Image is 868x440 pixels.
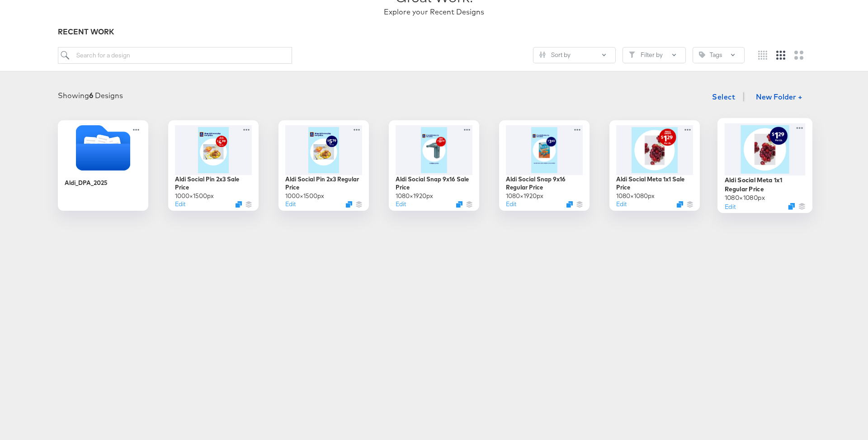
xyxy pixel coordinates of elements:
svg: Duplicate [346,201,352,208]
div: 1000 × 1500 px [175,192,214,200]
span: Select [712,90,735,103]
div: Aldi Social Meta 1x1 Sale Price [616,175,693,192]
div: Explore your Recent Designs [384,7,484,17]
svg: Filter [629,52,635,58]
button: Edit [725,202,736,210]
div: Aldi Social Meta 1x1 Regular Price1080×1080pxEditDuplicate [717,118,812,213]
div: 1080 × 1080 px [725,193,765,202]
svg: Duplicate [566,201,573,208]
strong: 6 [89,91,93,100]
div: Aldi Social Meta 1x1 Regular Price [725,175,806,193]
svg: Duplicate [788,203,795,210]
div: Aldi Social Meta 1x1 Sale Price1080×1080pxEditDuplicate [609,120,700,211]
button: Edit [175,200,185,208]
button: TagTags [693,47,745,63]
div: Aldi Social Pin 2x3 Sale Price1000×1500pxEditDuplicate [168,120,259,211]
button: New Folder + [748,89,810,106]
div: Aldi_DPA_2025 [58,120,148,211]
div: Aldi Social Snap 9x16 Sale Price [396,175,472,192]
svg: Large grid [794,51,803,60]
button: Edit [396,200,406,208]
svg: Small grid [758,51,767,60]
div: Aldi Social Snap 9x16 Regular Price1080×1920pxEditDuplicate [499,120,590,211]
button: Select [708,88,739,106]
div: Aldi Social Snap 9x16 Regular Price [506,175,583,192]
svg: Duplicate [236,201,242,208]
svg: Duplicate [677,201,683,208]
button: Edit [506,200,516,208]
svg: Folder [58,125,148,170]
button: FilterFilter by [623,47,686,63]
div: Showing Designs [58,90,123,101]
svg: Tag [699,52,705,58]
input: Search for a design [58,47,292,64]
div: Aldi Social Snap 9x16 Sale Price1080×1920pxEditDuplicate [389,120,479,211]
svg: Medium grid [776,51,785,60]
div: Aldi Social Pin 2x3 Regular Price [285,175,362,192]
div: 1000 × 1500 px [285,192,324,200]
button: Edit [616,200,627,208]
div: Aldi_DPA_2025 [65,179,108,187]
svg: Duplicate [456,201,462,208]
div: Aldi Social Pin 2x3 Sale Price [175,175,252,192]
div: 1080 × 1920 px [396,192,433,200]
button: Edit [285,200,296,208]
div: 1080 × 1080 px [616,192,655,200]
button: SlidersSort by [533,47,616,63]
div: RECENT WORK [58,27,810,37]
div: Aldi Social Pin 2x3 Regular Price1000×1500pxEditDuplicate [278,120,369,211]
div: 1080 × 1920 px [506,192,543,200]
svg: Sliders [539,52,546,58]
